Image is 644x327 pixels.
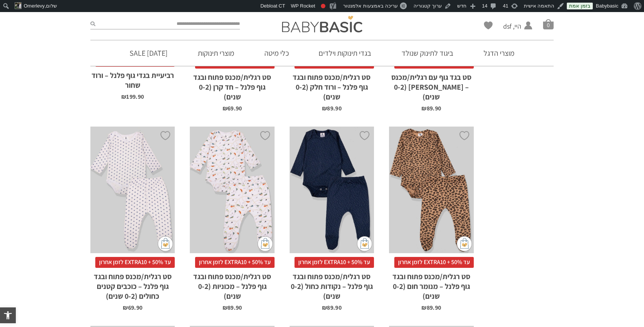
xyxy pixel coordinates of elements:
a: סט רגלית/מכנס פתוח ובגד גוף פלנל - מנומר חום (0-2 שנים) עד 50% + EXTRA10 לזמן אחרוןסט רגלית/מכנס ... [389,127,473,311]
h2: סט רגלית/מכנס פתוח ובגד גוף פלנל – חד קרן (0-2 שנים) [190,69,274,102]
img: cat-mini-atc.png [158,236,173,251]
img: cat-mini-atc.png [258,236,273,251]
span: החשבון שלי [503,31,521,40]
a: סל קניות0 [543,19,554,29]
span: ₪ [123,304,128,312]
a: סט רגלית/מכנס פתוח ובגד גוף פלנל - מכוניות (0-2 שנים) עד 50% + EXTRA10 לזמן אחרוןסט רגלית/מכנס פת... [190,127,274,311]
span: עד 50% + EXTRA10 לזמן אחרון [295,257,374,267]
bdi: 69.90 [223,104,242,112]
h2: סט רגלית/מכנס פתוח ובגד גוף פלנל – ורוד חלק (0-2 שנים) [290,69,374,102]
a: סט רגלית/מכנס פתוח ובגד גוף פלנל - נקודות כחול (0-2 שנים) עד 50% + EXTRA10 לזמן אחרוןסט רגלית/מכנ... [290,127,374,311]
h2: סט רגלית/מכנס פתוח ובגד גוף פלנל – מכוניות (0-2 שנים) [190,268,274,301]
bdi: 89.90 [322,304,342,312]
img: Baby Basic בגדי תינוקות וילדים אונליין [282,16,362,32]
h2: סט בגד גוף עם רגלית/מכנס – [PERSON_NAME] (0-2 שנים) [389,69,473,102]
span: עד 50% + EXTRA10 לזמן אחרון [195,257,275,267]
h2: רביעיית בגדי גוף פלנל – ורוד שחור [90,67,175,90]
a: בזמן אמת [567,3,593,9]
h2: סט רגלית/מכנס פתוח ובגד גוף פלנל – מנומר חום (0-2 שנים) [389,268,473,301]
span: סל קניות [543,19,554,29]
span: ₪ [223,304,227,312]
a: מוצרי תינוקות [186,40,246,66]
span: עד 50% + EXTRA10 לזמן אחרון [394,257,474,267]
span: Wishlist [484,21,493,32]
a: מוצרי הדגל [472,40,526,66]
bdi: 69.90 [123,304,142,312]
span: ₪ [322,104,327,112]
a: סט רגלית/מכנס פתוח ובגד גוף פלנל - כוכבים קטנים כחולים (0-2 שנים) עד 50% + EXTRA10 לזמן אחרוןסט ר... [90,127,175,311]
a: בגדי תינוקות וילדים [307,40,383,66]
bdi: 89.90 [223,304,242,312]
span: ₪ [421,304,426,312]
bdi: 89.90 [421,104,441,112]
span: Omerlevy [24,3,45,9]
img: cat-mini-atc.png [457,236,472,251]
span: ₪ [421,104,426,112]
span: ₪ [121,93,126,101]
bdi: 89.90 [322,104,342,112]
a: כלי מיטה [253,40,300,66]
bdi: 89.90 [421,304,441,312]
span: ₪ [223,104,227,112]
span: עד 50% + EXTRA10 לזמן אחרון [95,257,175,267]
h2: סט רגלית/מכנס פתוח ובגד גוף פלנל – נקודות כחול (0-2 שנים) [290,268,374,301]
span: עזרה [7,5,21,12]
a: ביגוד לתינוק שנולד [390,40,465,66]
a: [DATE] SALE [118,40,179,66]
span: עריכה באמצעות אלמנטור [343,3,398,9]
bdi: 199.90 [121,93,144,101]
div: דרוש שיפור [321,4,325,8]
h2: סט רגלית/מכנס פתוח ובגד גוף פלנל – כוכבים קטנים כחולים (0-2 שנים) [90,268,175,301]
span: ₪ [322,304,327,312]
img: cat-mini-atc.png [357,236,372,251]
a: Wishlist [484,21,493,29]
